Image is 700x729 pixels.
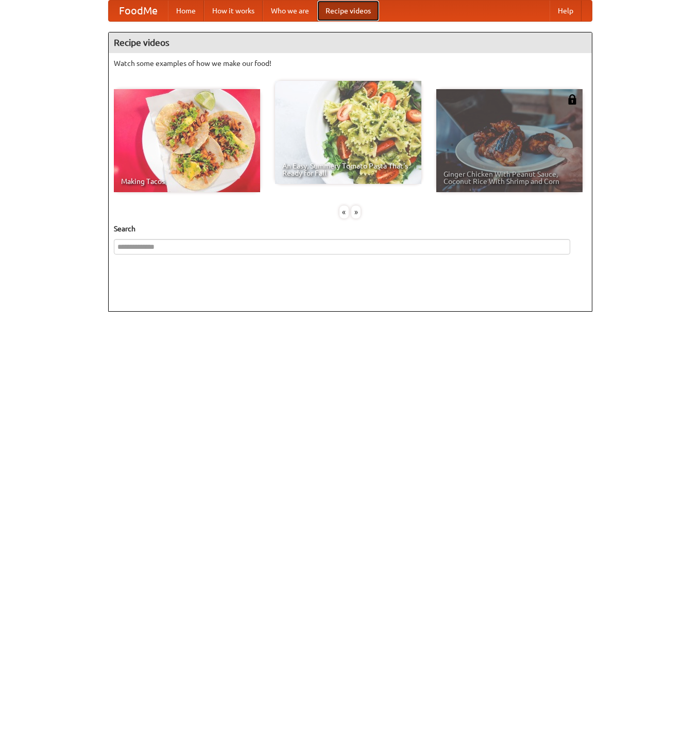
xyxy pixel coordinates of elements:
a: Recipe videos [317,1,379,21]
img: 483408.png [567,94,577,105]
a: Making Tacos [114,89,260,192]
div: » [351,206,361,218]
a: How it works [204,1,263,21]
a: An Easy, Summery Tomato Pasta That's Ready for Fall [275,81,421,184]
a: FoodMe [109,1,168,21]
h4: Recipe videos [109,32,592,53]
h5: Search [114,224,587,234]
a: Help [550,1,582,21]
span: Making Tacos [121,178,253,185]
div: « [339,206,349,218]
a: Home [168,1,204,21]
p: Watch some examples of how we make our food! [114,58,587,69]
a: Who we are [263,1,317,21]
span: An Easy, Summery Tomato Pasta That's Ready for Fall [282,162,414,177]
